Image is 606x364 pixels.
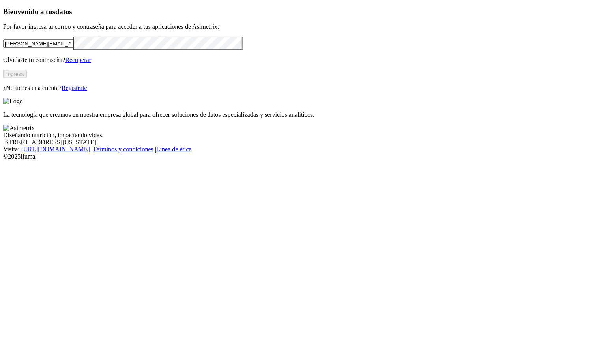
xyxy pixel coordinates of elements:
[3,7,603,16] h3: Bienvenido a tus
[3,56,603,63] p: Olvidaste tu contraseña?
[3,23,603,30] p: Por favor ingresa tu correo y contraseña para acceder a tus aplicaciones de Asimetrix:
[3,146,603,153] div: Visita : | |
[3,139,603,146] div: [STREET_ADDRESS][US_STATE].
[62,84,87,91] a: Regístrate
[3,125,35,132] img: Asimetrix
[3,132,603,139] div: Diseñando nutrición, impactando vidas.
[3,39,73,48] input: Tu correo
[3,70,27,78] button: Ingresa
[3,111,603,118] p: La tecnología que creamos en nuestra empresa global para ofrecer soluciones de datos especializad...
[156,146,192,153] a: Línea de ética
[93,146,153,153] a: Términos y condiciones
[55,7,72,16] span: datos
[65,56,91,63] a: Recuperar
[21,146,90,153] a: [URL][DOMAIN_NAME]
[3,153,603,160] div: © 2025 Iluma
[3,98,23,105] img: Logo
[3,84,603,91] p: ¿No tienes una cuenta?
